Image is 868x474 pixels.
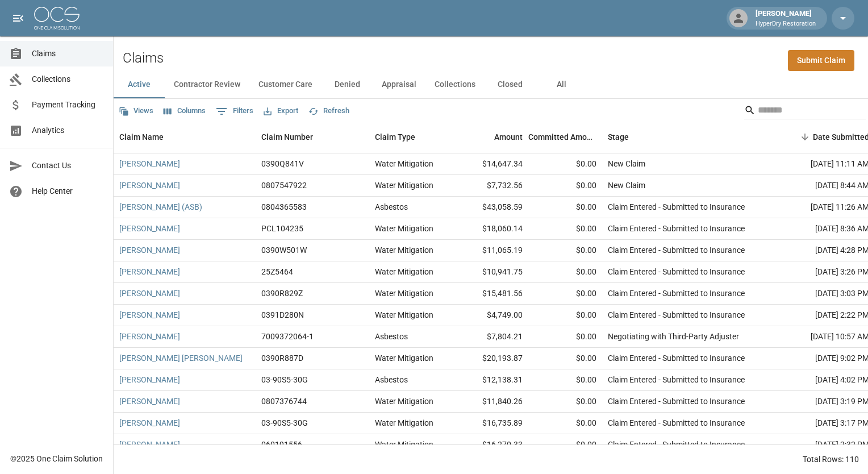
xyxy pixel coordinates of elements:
[32,185,104,197] span: Help Center
[375,309,433,321] div: Water Mitigation
[261,201,307,213] div: 0804365583
[751,8,820,28] div: [PERSON_NAME]
[608,244,745,256] div: Claim Entered - Submitted to Insurance
[375,223,433,234] div: Water Mitigation
[375,396,433,407] div: Water Mitigation
[375,121,415,153] div: Claim Type
[454,218,528,240] div: $18,060.14
[261,331,314,342] div: 7009372064-1
[454,305,528,326] div: $4,749.00
[369,121,454,153] div: Claim Type
[119,352,243,364] a: [PERSON_NAME] [PERSON_NAME]
[261,102,301,120] button: Export
[119,180,180,191] a: [PERSON_NAME]
[373,71,425,98] button: Appraisal
[375,201,408,213] div: Asbestos
[249,71,322,98] button: Customer Care
[454,326,528,348] div: $7,804.21
[608,180,645,191] div: New Claim
[119,374,180,385] a: [PERSON_NAME]
[528,218,602,240] div: $0.00
[608,158,645,169] div: New Claim
[528,326,602,348] div: $0.00
[322,71,373,98] button: Denied
[803,454,859,465] div: Total Rows: 110
[528,348,602,369] div: $0.00
[528,121,602,153] div: Committed Amount
[375,158,433,169] div: Water Mitigation
[528,283,602,305] div: $0.00
[375,288,433,299] div: Water Mitigation
[375,180,433,191] div: Water Mitigation
[454,153,528,175] div: $14,647.34
[528,391,602,413] div: $0.00
[119,223,180,234] a: [PERSON_NAME]
[32,99,104,111] span: Payment Tracking
[454,283,528,305] div: $15,481.56
[528,369,602,391] div: $0.00
[119,201,202,213] a: [PERSON_NAME] (ASB)
[261,417,308,429] div: 03-90S5-30G
[788,50,854,71] a: Submit Claim
[454,348,528,369] div: $20,193.87
[116,102,156,120] button: Views
[32,73,104,85] span: Collections
[608,223,745,234] div: Claim Entered - Submitted to Insurance
[261,374,308,385] div: 03-90S5-30G
[32,160,104,172] span: Contact Us
[528,197,602,218] div: $0.00
[261,396,307,407] div: 0807376744
[454,261,528,283] div: $10,941.75
[375,439,433,450] div: Water Mitigation
[454,240,528,261] div: $11,065.19
[306,102,352,120] button: Refresh
[454,197,528,218] div: $43,058.59
[744,101,866,122] div: Search
[32,48,104,60] span: Claims
[608,352,745,364] div: Claim Entered - Submitted to Insurance
[608,331,739,342] div: Negotiating with Third-Party Adjuster
[528,121,596,153] div: Committed Amount
[375,244,433,256] div: Water Mitigation
[261,266,293,277] div: 25Z5464
[375,352,433,364] div: Water Mitigation
[119,331,180,342] a: [PERSON_NAME]
[32,124,104,136] span: Analytics
[608,439,745,450] div: Claim Entered - Submitted to Insurance
[454,175,528,197] div: $7,732.56
[261,121,313,153] div: Claim Number
[261,352,303,364] div: 0390R887D
[454,369,528,391] div: $12,138.31
[608,121,629,153] div: Stage
[123,50,164,66] h2: Claims
[756,19,816,29] p: HyperDry Restoration
[454,434,528,456] div: $16,270.33
[261,244,307,256] div: 0390W501W
[261,158,304,169] div: 0390Q841V
[261,223,303,234] div: PCL104235
[34,7,80,30] img: ocs-logo-white-transparent.png
[608,374,745,385] div: Claim Entered - Submitted to Insurance
[261,309,304,321] div: 0391D280N
[528,153,602,175] div: $0.00
[114,71,868,98] div: dynamic tabs
[114,71,165,98] button: Active
[119,309,180,321] a: [PERSON_NAME]
[261,288,303,299] div: 0390R829Z
[119,244,180,256] a: [PERSON_NAME]
[375,417,433,429] div: Water Mitigation
[608,396,745,407] div: Claim Entered - Submitted to Insurance
[608,417,745,429] div: Claim Entered - Submitted to Insurance
[261,180,307,191] div: 0807547922
[119,439,180,450] a: [PERSON_NAME]
[454,413,528,434] div: $16,735.89
[161,102,208,120] button: Select columns
[119,158,180,169] a: [PERSON_NAME]
[485,71,536,98] button: Closed
[608,288,745,299] div: Claim Entered - Submitted to Insurance
[454,121,528,153] div: Amount
[119,396,180,407] a: [PERSON_NAME]
[425,71,485,98] button: Collections
[256,121,369,153] div: Claim Number
[797,129,813,145] button: Sort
